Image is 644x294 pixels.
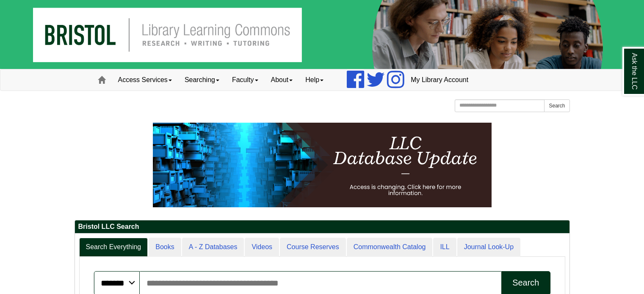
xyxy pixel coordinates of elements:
[178,69,226,91] a: Searching
[544,99,569,112] button: Search
[245,238,279,257] a: Videos
[299,69,330,91] a: Help
[182,238,244,257] a: A - Z Databases
[79,238,148,257] a: Search Everything
[226,69,265,91] a: Faculty
[112,69,178,91] a: Access Services
[153,123,492,207] img: HTML tutorial
[457,238,520,257] a: Journal Look-Up
[433,238,456,257] a: ILL
[149,238,181,257] a: Books
[512,278,539,288] div: Search
[280,238,346,257] a: Course Reserves
[265,69,299,91] a: About
[347,238,433,257] a: Commonwealth Catalog
[75,220,569,234] h2: Bristol LLC Search
[404,69,475,91] a: My Library Account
